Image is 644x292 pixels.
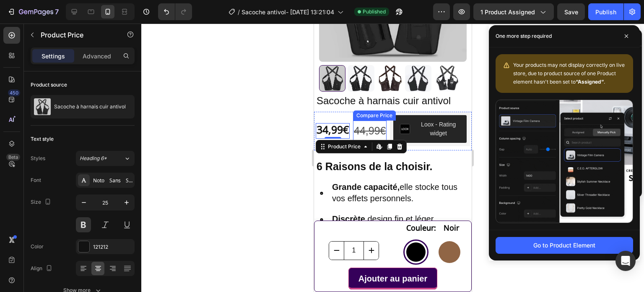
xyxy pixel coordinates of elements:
[93,177,132,184] div: Noto Sans SignWriting
[615,251,636,271] div: Open Intercom Messenger
[42,52,65,61] p: Settings
[513,62,625,85] span: Your products may not display correctly on live store, due to product source of one Product eleme...
[576,79,604,85] b: “Assigned”
[31,81,67,89] div: Product source
[55,7,59,17] p: 7
[31,243,44,250] div: Color
[34,98,51,115] img: product feature img
[8,89,20,96] div: 450
[533,241,595,250] div: Go to Product Element
[588,3,623,20] button: Publish
[3,3,62,20] button: 7
[473,3,554,20] button: 1 product assigned
[158,3,192,20] div: Undo/Redo
[83,52,111,61] p: Advanced
[6,154,20,160] div: Beta
[80,155,107,162] span: Heading 6*
[496,32,552,40] p: One more step required
[41,30,112,40] p: Product Price
[480,8,535,16] span: 1 product assigned
[557,3,585,20] button: Save
[31,263,54,274] div: Align
[54,104,126,110] p: Sacoche à harnais cuir antivol
[238,8,240,16] span: /
[564,8,578,16] span: Save
[496,237,633,254] button: Go to Product Element
[31,176,41,184] div: Font
[93,243,132,251] div: 121212
[241,8,334,16] span: Sacoche antivol- [DATE] 13:21:04
[314,24,472,292] iframe: Design area
[595,8,616,16] div: Publish
[76,151,135,166] button: Heading 6*
[31,155,45,162] div: Styles
[31,135,54,143] div: Text style
[31,197,53,208] div: Size
[363,8,386,16] span: Published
